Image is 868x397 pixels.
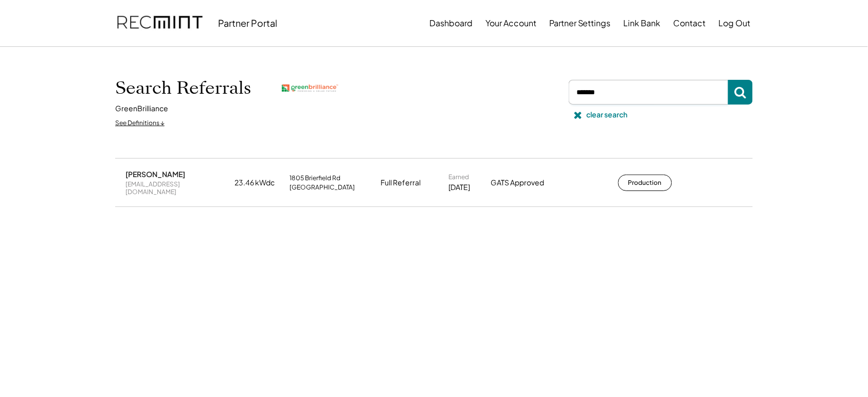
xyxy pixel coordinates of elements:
div: 1805 Brierfield Rd [290,174,340,182]
h1: Search Referrals [115,77,251,99]
div: [EMAIL_ADDRESS][DOMAIN_NAME] [125,180,228,196]
img: logo_orange.svg [16,16,25,25]
div: Full Referral [381,178,421,188]
button: Contact [674,13,706,33]
div: GATS Approved [491,178,568,188]
img: recmint-logotype%403x.png [117,6,203,41]
img: tab_keywords_by_traffic_grey.svg [102,60,111,68]
img: greenbrilliance.png [282,84,338,92]
div: 23.46 kWdc [234,178,283,188]
div: [DATE] [448,182,470,193]
div: [GEOGRAPHIC_DATA] [290,183,355,192]
div: GreenBrilliance [115,103,168,114]
div: Keywords by Traffic [114,61,173,67]
div: Domain: [DOMAIN_NAME] [27,27,113,35]
div: See Definitions ↓ [115,119,165,128]
button: Partner Settings [549,13,611,33]
div: [PERSON_NAME] [125,169,185,179]
button: Link Bank [624,13,661,33]
button: Production [618,175,672,191]
button: Dashboard [429,13,473,33]
img: website_grey.svg [16,27,25,35]
img: tab_domain_overview_orange.svg [28,60,36,68]
button: Your Account [485,13,536,33]
div: clear search [587,110,628,120]
div: Partner Portal [218,17,277,29]
div: Earned [448,173,469,181]
div: Domain Overview [39,61,92,67]
button: Log Out [719,13,751,33]
div: v 4.0.25 [29,16,50,25]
